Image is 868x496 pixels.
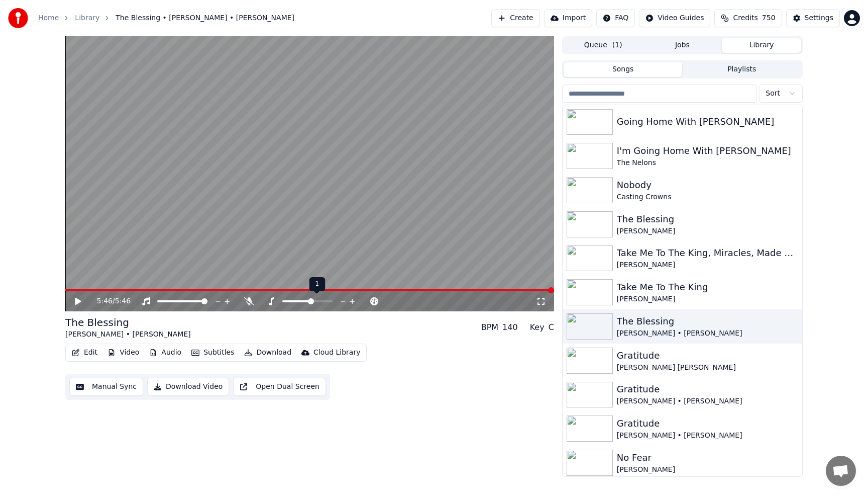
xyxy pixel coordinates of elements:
button: Video Guides [639,9,710,27]
div: Going Home With [PERSON_NAME] [617,115,798,129]
button: Subtitles [187,346,238,360]
span: 5:46 [115,296,131,306]
div: I'm Going Home With [PERSON_NAME] [617,144,798,158]
div: No Fear [617,451,798,465]
div: The Blessing [65,315,191,329]
button: Download Video [147,378,229,396]
button: Queue [564,38,643,53]
a: Home [38,13,59,23]
div: [PERSON_NAME] • [PERSON_NAME] [65,329,191,340]
button: Playlists [682,62,801,77]
div: The Blessing [617,314,798,328]
span: Credits [733,13,757,23]
div: Take Me To The King, Miracles, Made A Way Cover [617,246,798,260]
div: Casting Crowns [617,192,798,202]
button: Video [103,346,143,360]
div: Open chat [826,456,856,486]
button: Manual Sync [69,378,143,396]
div: Gratitude [617,382,798,396]
span: 750 [762,13,776,23]
div: / [97,296,121,306]
span: ( 1 ) [612,40,622,50]
div: [PERSON_NAME] [617,226,798,236]
div: BPM [481,321,498,334]
div: Settings [805,13,833,23]
span: 5:46 [97,296,113,306]
span: The Blessing • [PERSON_NAME] • [PERSON_NAME] [116,13,294,23]
div: [PERSON_NAME] • [PERSON_NAME] [617,328,798,339]
img: youka [8,8,28,28]
div: Cloud Library [313,348,360,358]
div: [PERSON_NAME] • [PERSON_NAME] [617,396,798,406]
div: [PERSON_NAME] [617,465,798,475]
div: Gratitude [617,417,798,431]
a: Library [75,13,99,23]
button: Audio [145,346,185,360]
div: [PERSON_NAME] [617,294,798,304]
div: The Nelons [617,158,798,168]
span: Sort [766,89,780,99]
div: Gratitude [617,349,798,363]
button: Create [491,9,540,27]
button: FAQ [596,9,635,27]
button: Jobs [643,38,722,53]
div: [PERSON_NAME] • [PERSON_NAME] [617,431,798,441]
div: Key [530,321,545,334]
div: [PERSON_NAME] [PERSON_NAME] [617,363,798,373]
div: C [549,321,554,334]
div: Nobody [617,178,798,192]
button: Import [544,9,592,27]
button: Library [722,38,801,53]
div: 140 [502,321,518,334]
nav: breadcrumb [38,13,294,23]
button: Edit [68,346,101,360]
div: 1 [309,277,325,291]
button: Download [240,346,295,360]
div: Take Me To The King [617,280,798,294]
button: Open Dual Screen [233,378,326,396]
div: The Blessing [617,212,798,226]
button: Settings [786,9,840,27]
button: Credits750 [714,9,782,27]
div: [PERSON_NAME] [617,260,798,270]
button: Songs [564,62,683,77]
